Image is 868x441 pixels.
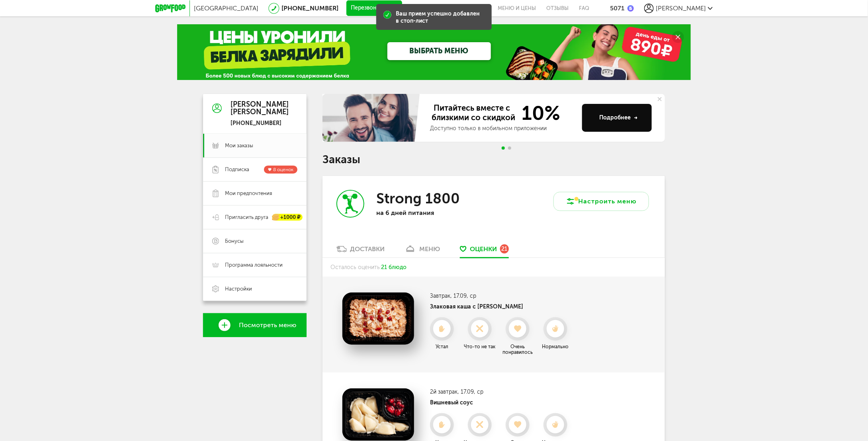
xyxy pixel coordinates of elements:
[401,245,444,258] a: меню
[239,322,296,329] span: Посмотреть меню
[430,399,573,406] h4: Вишневый соус
[231,120,289,127] div: [PHONE_NUMBER]
[282,4,338,12] a: [PHONE_NUMBER]
[273,167,293,172] span: 8 оценок
[502,146,505,150] span: Go to slide 1
[610,4,624,12] div: 5071
[538,344,573,349] div: Нормально
[225,214,268,221] span: Пригласить друга
[225,261,283,269] span: Программа лояльности
[203,205,307,229] a: Пригласить друга +1000 ₽
[500,244,509,253] div: 21
[599,114,638,122] div: Подробнее
[517,103,560,123] span: 10%
[628,5,634,12] img: bonus_b.cdccf46.png
[225,238,244,245] span: Бонусы
[203,181,307,205] a: Мои предпочтения
[450,293,476,299] span: , 17.09, ср
[430,103,517,123] span: Питайтесь вместе с близкими со скидкой
[376,190,460,207] h3: Strong 1800
[553,192,649,211] button: Настроить меню
[396,10,480,25] div: Ваш прием успешно добавлен в стоп-лист
[203,158,307,181] a: Подписка 8 оценок
[500,344,536,355] div: Очень понравилось
[332,245,389,258] a: Доставки
[323,94,422,142] img: family-banner.579af9d.jpg
[419,245,440,253] div: меню
[323,154,665,165] h1: Заказы
[508,146,511,150] span: Go to slide 2
[346,0,402,16] button: Перезвоните мне
[462,344,498,349] div: Что-то не так
[231,101,289,117] div: [PERSON_NAME] [PERSON_NAME]
[203,134,307,158] a: Мои заказы
[430,293,573,299] h3: Завтрак
[350,245,385,253] div: Доставки
[456,245,513,258] a: Оценки 21
[430,125,576,133] div: Доступно только в мобильном приложении
[225,190,272,197] span: Мои предпочтения
[342,388,414,441] img: Вишневый соус
[376,209,480,217] p: на 6 дней питания
[656,4,706,12] span: [PERSON_NAME]
[470,245,497,253] span: Оценки
[225,166,249,173] span: Подписка
[387,42,491,60] a: ВЫБРАТЬ МЕНЮ
[194,4,258,12] span: [GEOGRAPHIC_DATA]
[430,303,573,310] h4: Злаковая каша с [PERSON_NAME]
[457,388,483,395] span: , 17.09, ср
[225,142,253,149] span: Мои заказы
[225,285,252,293] span: Настройки
[582,104,652,132] button: Подробнее
[323,258,665,277] div: Осталось оценить:
[272,214,303,221] div: +1000 ₽
[342,293,414,345] img: Злаковая каша с арахисом
[203,277,307,301] a: Настройки
[381,264,407,271] span: 21 блюдо
[203,229,307,253] a: Бонусы
[424,344,460,349] div: Устал
[430,388,573,395] h3: 2й завтрак
[203,253,307,277] a: Программа лояльности
[203,313,307,337] a: Посмотреть меню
